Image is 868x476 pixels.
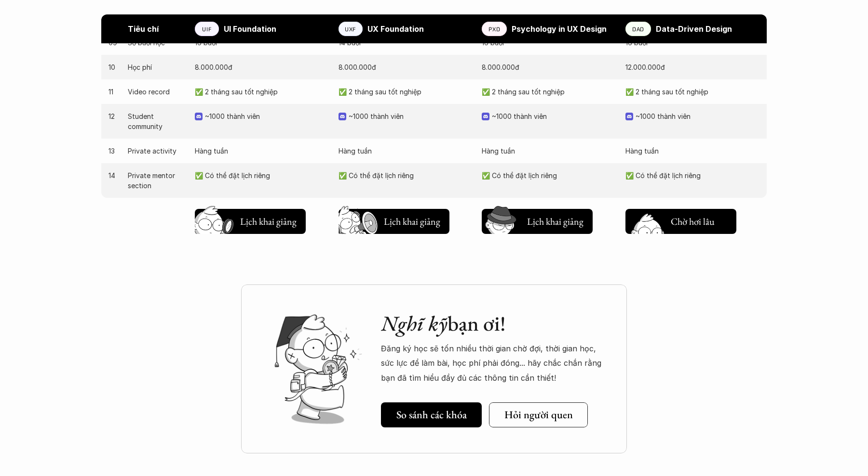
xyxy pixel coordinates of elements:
p: ~1000 thành viên [205,111,329,121]
p: DAD [632,26,644,32]
p: ✅ Có thể đặt lịch riêng [625,170,759,180]
strong: Data-Driven Design [656,24,732,34]
p: ✅ Có thể đặt lịch riêng [195,170,329,180]
p: UXF [345,26,356,32]
p: Hàng tuần [482,146,616,156]
p: Đăng ký học sẽ tốn nhiều thời gian chờ đợi, thời gian học, sức lực để làm bài, học phí phải đóng.... [381,341,608,385]
h5: Lịch khai giảng [384,215,440,228]
a: Lịch khai giảng [339,205,449,234]
a: Lịch khai giảng [482,205,593,234]
p: Student community [128,111,185,131]
a: So sánh các khóa [381,402,482,427]
h5: Lịch khai giảng [240,215,297,228]
p: ~1000 thành viên [349,111,473,121]
p: 10 [108,62,118,72]
p: 11 [108,87,118,97]
p: ✅ 2 tháng sau tốt nghiệp [625,87,759,97]
p: Hàng tuần [195,146,329,156]
p: 8.000.000đ [339,62,473,72]
p: ~1000 thành viên [492,111,616,121]
p: ✅ 2 tháng sau tốt nghiệp [482,87,616,97]
strong: UI Foundation [224,24,276,34]
p: Video record [128,87,185,97]
p: PXD [488,26,500,32]
strong: Psychology in UX Design [512,24,607,34]
a: Chờ hơi lâu [625,205,736,234]
strong: Tiêu chí [128,24,159,34]
button: Lịch khai giảng [482,209,593,234]
p: 12.000.000đ [625,62,759,72]
p: ~1000 thành viên [636,111,759,121]
p: Private activity [128,146,185,156]
p: UIF [202,26,211,32]
h5: Hỏi người quen [504,409,573,421]
p: 12 [108,111,118,121]
p: Hàng tuần [339,146,473,156]
button: Chờ hơi lâu [625,209,736,234]
p: ✅ Có thể đặt lịch riêng [339,170,473,180]
p: Hàng tuần [625,146,759,156]
button: Lịch khai giảng [195,209,306,234]
p: 13 [108,146,118,156]
p: 14 [108,170,118,180]
h2: bạn ơi! [381,311,608,336]
p: ✅ 2 tháng sau tốt nghiệp [195,87,329,97]
a: Lịch khai giảng [195,205,306,234]
em: Nghĩ kỹ [381,309,448,337]
p: 8.000.000đ [482,62,616,72]
a: Hỏi người quen [489,402,588,427]
strong: UX Foundation [367,24,424,34]
p: Private mentor section [128,170,185,191]
p: ✅ Có thể đặt lịch riêng [482,170,616,180]
p: Học phí [128,62,185,72]
button: Lịch khai giảng [339,209,449,234]
p: 8.000.000đ [195,62,329,72]
h5: Lịch khai giảng [527,215,583,228]
p: ✅ 2 tháng sau tốt nghiệp [339,87,473,97]
h5: So sánh các khóa [396,409,467,421]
